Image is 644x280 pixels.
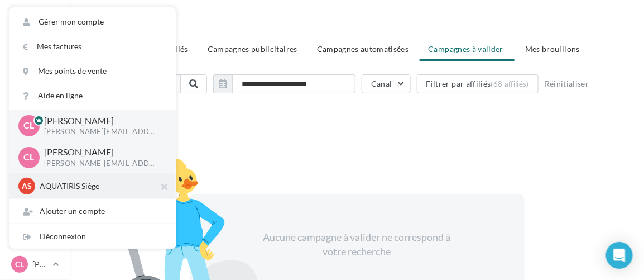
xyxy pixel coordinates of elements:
[540,77,594,91] button: Réinitialiser
[32,259,48,270] p: [PERSON_NAME]
[362,74,411,93] button: Canal
[9,224,176,249] div: Déconnexion
[9,59,176,83] a: Mes points de vente
[208,44,297,54] span: Campagnes publicitaires
[44,159,158,169] p: [PERSON_NAME][EMAIL_ADDRESS][DOMAIN_NAME]
[9,10,176,34] a: Gérer mon compte
[44,127,158,137] p: [PERSON_NAME][EMAIL_ADDRESS][DOMAIN_NAME]
[491,79,529,88] div: (68 affiliés)
[40,181,162,192] p: AQUATIRIS Siège
[9,34,176,59] a: Mes factures
[417,74,539,93] button: Filtrer par affiliés(68 affiliés)
[83,18,631,35] h1: Campagnes
[525,44,580,54] span: Mes brouillons
[22,181,32,192] span: AS
[9,254,61,275] a: CL [PERSON_NAME]
[15,259,24,270] span: CL
[44,146,158,159] p: [PERSON_NAME]
[9,199,176,224] div: Ajouter un compte
[317,44,409,54] span: Campagnes automatisées
[24,151,35,164] span: CL
[24,120,35,132] span: CL
[261,230,453,259] div: Aucune campagne à valider ne correspond à votre recherche
[9,83,176,108] a: Aide en ligne
[44,115,158,127] p: [PERSON_NAME]
[606,242,633,269] div: Open Intercom Messenger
